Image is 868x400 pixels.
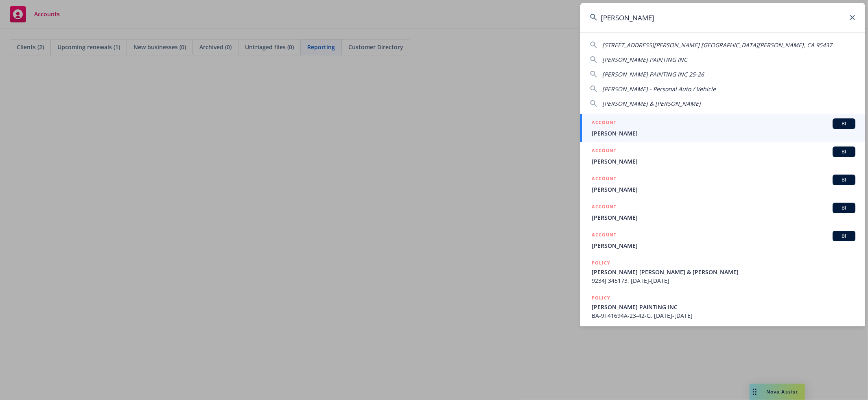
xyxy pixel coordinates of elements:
span: BI [836,148,852,155]
input: Search... [580,3,865,32]
span: [PERSON_NAME] [592,185,855,194]
span: [PERSON_NAME] [592,213,855,222]
span: [PERSON_NAME] - Personal Auto / Vehicle [602,85,716,93]
h5: ACCOUNT [592,118,617,128]
span: [PERSON_NAME] PAINTING INC [602,56,687,63]
h5: POLICY [592,259,610,267]
span: BI [836,204,852,212]
h5: ACCOUNT [592,203,617,212]
h5: ACCOUNT [592,231,617,240]
span: [PERSON_NAME] [592,241,855,250]
span: [PERSON_NAME] [592,129,855,138]
h5: ACCOUNT [592,175,617,184]
a: ACCOUNTBI[PERSON_NAME] [580,198,865,226]
span: BI [836,120,852,127]
a: POLICY[PERSON_NAME] [PERSON_NAME] & [PERSON_NAME]9234J 345173, [DATE]-[DATE] [580,254,865,289]
span: [STREET_ADDRESS][PERSON_NAME] [GEOGRAPHIC_DATA][PERSON_NAME], CA 95437 [602,41,832,49]
span: [PERSON_NAME] PAINTING INC 25-26 [602,70,704,78]
span: BA-9T41694A-23-42-G, [DATE]-[DATE] [592,311,855,320]
a: ACCOUNTBI[PERSON_NAME] [580,170,865,198]
span: [PERSON_NAME] PAINTING INC [592,303,855,311]
span: [PERSON_NAME] [PERSON_NAME] & [PERSON_NAME] [592,268,855,276]
a: ACCOUNTBI[PERSON_NAME] [580,226,865,254]
span: [PERSON_NAME] [592,157,855,166]
a: ACCOUNTBI[PERSON_NAME] [580,142,865,170]
span: BI [836,232,852,240]
span: [PERSON_NAME] & [PERSON_NAME] [602,100,701,107]
h5: POLICY [592,294,610,302]
span: BI [836,176,852,184]
span: 9234J 345173, [DATE]-[DATE] [592,276,855,285]
a: POLICY[PERSON_NAME] PAINTING INCBA-9T41694A-23-42-G, [DATE]-[DATE] [580,289,865,324]
h5: ACCOUNT [592,146,617,156]
a: ACCOUNTBI[PERSON_NAME] [580,114,865,142]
